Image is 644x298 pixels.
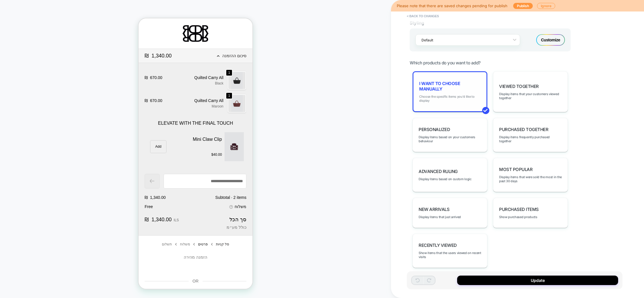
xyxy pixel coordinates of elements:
[6,56,24,62] span: ‏670.00 ‏ ₪
[499,207,539,212] span: Purchased Items
[6,236,108,255] section: הזמנה מהירה
[28,79,85,85] p: Quilted Carry All
[6,79,24,85] span: ‏670.00 ‏ ₪
[6,177,27,181] span: ‏1,340.00 ‏ ₪
[8,241,106,255] iframe: Pay with PayPal
[6,197,33,205] strong: ‏1,340.00 ‏ ₪
[499,84,539,89] span: Viewed Together
[499,175,562,183] span: Display items that were sold the most in the past 30 days
[77,177,108,181] span: Subtotal · 2 items
[89,76,108,94] img: Quilted Carry All
[419,251,481,259] span: Show items that the users viewed on recent visits
[6,34,33,40] strong: ‏1,340.00 ‏ ₪
[28,62,85,68] p: Black
[499,167,532,172] span: Most Popular
[499,215,537,219] span: Show purchased products
[419,127,450,132] span: personalized
[19,102,94,107] span: ELEVATE WITH THE FINAL TOUCH
[84,35,108,40] span: סיכום ההזמנה
[77,224,91,228] a: סל קניות
[404,11,442,21] button: < Back to changes
[6,223,108,228] nav: Breadcrumb
[73,134,83,139] span: $40.00
[17,126,23,130] span: Add
[499,127,548,132] span: Purchased Together
[88,207,108,211] span: כולל מע״מ
[90,52,92,57] span: 1
[499,135,562,143] span: Display items frequently purchased together
[419,243,457,248] span: Recently Viewed
[23,223,33,228] span: תשלום
[45,236,69,242] h2: הזמנה מהירה
[91,198,108,204] strong: סך הכל
[54,118,83,123] span: Mini Claw Clip
[419,215,461,219] span: Display items that just arrived
[419,95,481,103] span: Choose the specific items you'd like to display
[419,135,481,143] span: Display items based on your customers behaviour
[54,260,60,265] span: OR
[419,81,481,92] span: I want to choose manually
[6,186,14,191] span: Free
[89,53,108,71] img: Quilted Carry All
[11,122,28,135] button: Add
[90,75,92,80] span: 1
[419,207,449,212] span: New Arrivals
[35,200,40,204] span: ILS
[28,85,85,91] p: Maroon
[6,51,108,95] section: Shopping cart
[28,56,85,62] p: Quilted Carry All
[60,223,69,228] strong: פרטים
[410,60,481,66] span: Which products do you want to add?
[96,185,108,191] span: משלוח
[513,3,533,9] button: Publish
[410,20,571,26] div: Styling
[537,3,555,9] button: Ignore
[457,276,618,285] button: Update
[419,169,458,174] span: Advanced Ruling
[499,92,562,100] span: Display items that your customers viewed together
[419,177,471,181] span: Display items based on custom logic
[41,223,51,228] span: משלוח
